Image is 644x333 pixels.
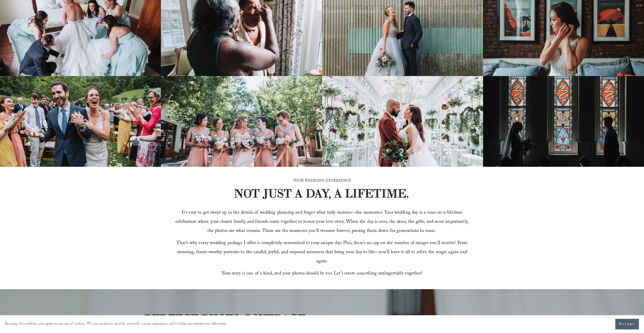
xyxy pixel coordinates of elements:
[175,209,470,235] span: It’s easy to get swept up in the details of wedding planning and forget what truly matters—the me...
[322,76,483,167] img: Bride and groom standing in an elegant greenhouse with chandeliers and lush greenery.
[293,178,351,184] em: YOUR WEDDING EXPERIENCE
[483,76,644,167] img: Silhouettes of a bride and groom facing each other in a church, with colorful stained glass windo...
[144,312,306,325] strong: PERFECT PHOTO COVERAGE
[619,322,635,327] span: Accept
[161,76,322,167] img: A bride and four bridesmaids in pink dresses, holding bouquets with pink and white flowers, smili...
[176,239,469,266] span: That’s why every wedding package I offer is completely customized to your unique day. Plus, there...
[5,321,227,328] p: By using this website, you agree to our use of cookies. We use cookies to provide you with a grea...
[222,270,423,278] span: Your story is one of a kind, and your photos should be too. Let’s create something unforgettable ...
[615,319,639,329] button: Accept
[234,186,409,201] strong: NOT JUST A DAY, A LIFETIME.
